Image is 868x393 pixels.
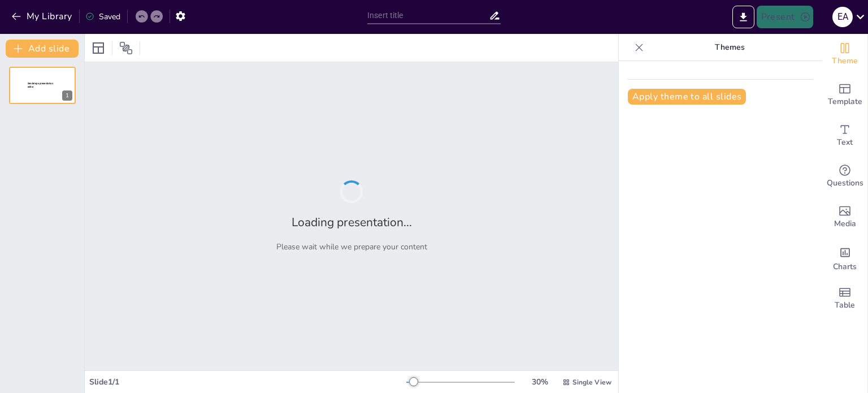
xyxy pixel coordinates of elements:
[119,41,133,55] span: Position
[89,377,406,387] div: Slide 1 / 1
[822,156,867,197] div: Get real-time input from your audience
[832,55,858,67] span: Theme
[757,6,813,28] button: Present
[648,34,811,61] p: Themes
[526,377,553,387] div: 30 %
[276,241,427,252] p: Please wait while we prepare your content
[827,177,863,189] span: Questions
[628,89,746,105] button: Apply theme to all slides
[367,7,489,24] input: Insert title
[292,214,412,230] h2: Loading presentation...
[832,6,853,28] button: E A
[822,278,867,319] div: Add a table
[9,67,76,104] div: 1
[832,7,853,27] div: E A
[837,136,853,149] span: Text
[828,96,862,108] span: Template
[834,218,856,230] span: Media
[835,299,855,312] span: Table
[28,82,53,88] span: Sendsteps presentation editor
[822,75,867,115] div: Add ready made slides
[732,6,754,28] button: Export to PowerPoint
[822,197,867,237] div: Add images, graphics, shapes or video
[822,34,867,75] div: Change the overall theme
[62,90,72,101] div: 1
[6,40,79,58] button: Add slide
[572,378,611,387] span: Single View
[85,11,120,22] div: Saved
[89,39,107,57] div: Layout
[822,237,867,278] div: Add charts and graphs
[833,261,857,273] span: Charts
[8,7,77,25] button: My Library
[822,115,867,156] div: Add text boxes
